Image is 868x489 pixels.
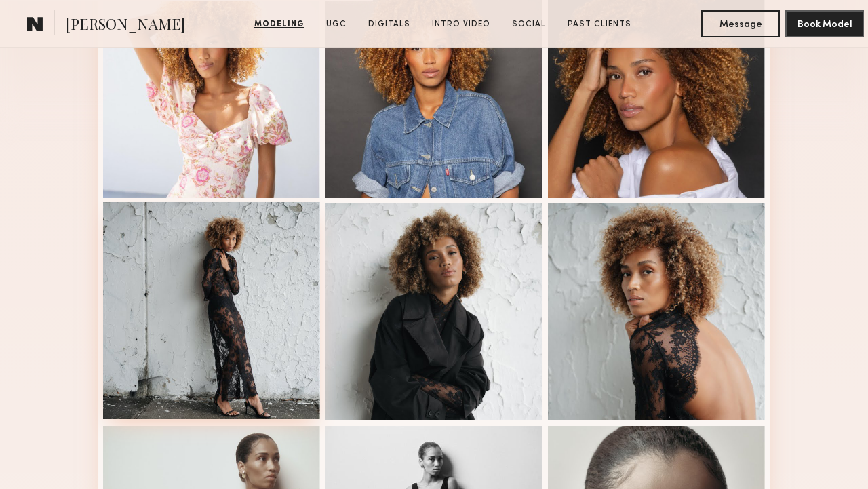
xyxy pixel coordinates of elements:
[507,18,551,31] a: Social
[785,18,864,29] a: Book Model
[363,18,416,31] a: Digitals
[321,18,352,31] a: UGC
[785,10,864,37] button: Book Model
[427,18,496,31] a: Intro Video
[562,18,637,31] a: Past Clients
[701,10,780,37] button: Message
[66,14,185,37] span: [PERSON_NAME]
[249,18,310,31] a: Modeling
